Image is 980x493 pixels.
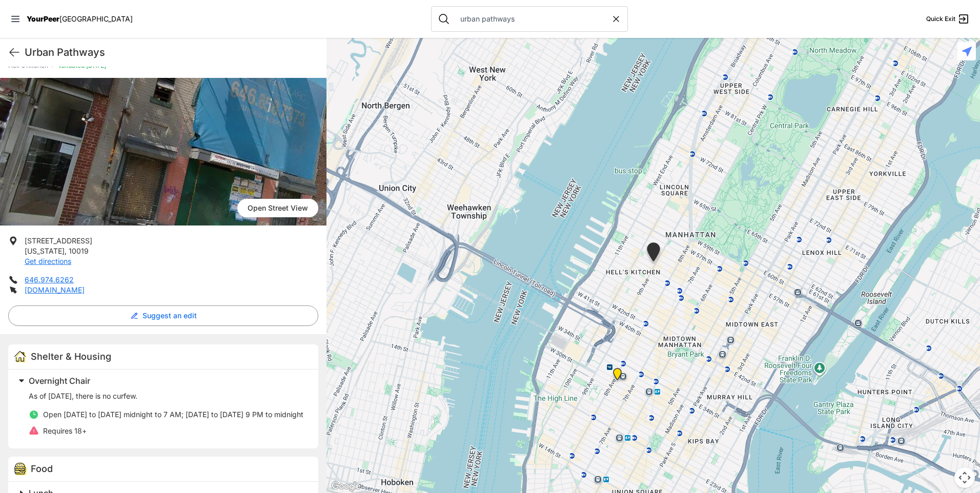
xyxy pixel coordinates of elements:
[29,376,90,386] span: Overnight Chair
[25,275,74,284] a: 646.974.6262
[59,14,133,23] span: [GEOGRAPHIC_DATA]
[926,13,970,25] a: Quick Exit
[25,246,65,255] span: [US_STATE]
[926,15,955,23] span: Quick Exit
[43,426,87,436] p: Requires 18+
[611,368,624,384] div: Antonio Olivieri Drop-in Center
[454,14,611,24] input: Search
[65,246,67,255] span: ,
[25,236,92,245] span: [STREET_ADDRESS]
[27,14,59,23] span: YourPeer
[69,246,89,255] span: 10019
[31,351,111,362] span: Shelter & Housing
[954,467,975,488] button: Map camera controls
[43,410,303,419] span: Open [DATE] to [DATE] midnight to 7 AM; [DATE] to [DATE] 9 PM to midnight
[142,311,197,321] span: Suggest an edit
[329,480,363,493] img: Google
[25,257,71,265] a: Get directions
[329,480,363,493] a: Open this area in Google Maps (opens a new window)
[27,16,133,22] a: YourPeer[GEOGRAPHIC_DATA]
[25,285,85,294] a: [DOMAIN_NAME]
[25,45,318,59] h1: Urban Pathways
[645,242,662,265] div: 9th Avenue Drop-in Center
[31,463,53,474] span: Food
[8,305,318,326] button: Suggest an edit
[237,199,318,217] span: Open Street View
[29,391,306,401] p: As of [DATE], there is no curfew.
